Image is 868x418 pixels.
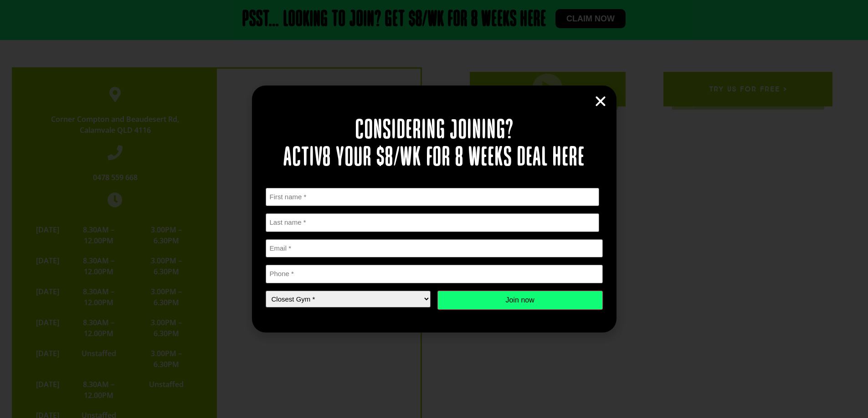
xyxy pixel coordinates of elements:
[266,188,600,206] input: First name *
[266,239,603,258] input: Email *
[266,117,603,172] h2: Considering joining? Activ8 your $8/wk for 8 weeks deal here
[266,213,600,232] input: Last name *
[266,265,603,283] input: Phone *
[594,95,607,108] a: Close
[437,291,603,310] input: Join now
